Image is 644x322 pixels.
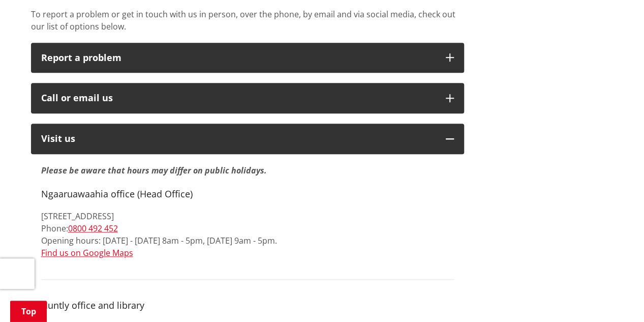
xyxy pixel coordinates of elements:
[31,124,464,154] button: Visit us
[41,300,454,311] h4: Huntly office and library
[41,210,454,259] p: [STREET_ADDRESS] Phone: Opening hours: [DATE] - [DATE] 8am - 5pm, [DATE] 9am - 5pm.
[31,43,464,73] button: Report a problem
[68,223,118,234] a: 0800 492 452
[10,301,47,322] a: Top
[41,247,133,258] a: Find us on Google Maps
[41,165,267,188] strong: Please be aware that hours may differ on public holidays.
[31,8,464,33] p: To report a problem or get in touch with us in person, over the phone, by email and via social me...
[41,189,454,200] h4: Ngaaruawaahia office (Head Office)
[41,134,436,144] p: Visit us
[31,83,464,113] button: Call or email us
[41,53,436,63] p: Report a problem
[41,93,436,103] div: Call or email us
